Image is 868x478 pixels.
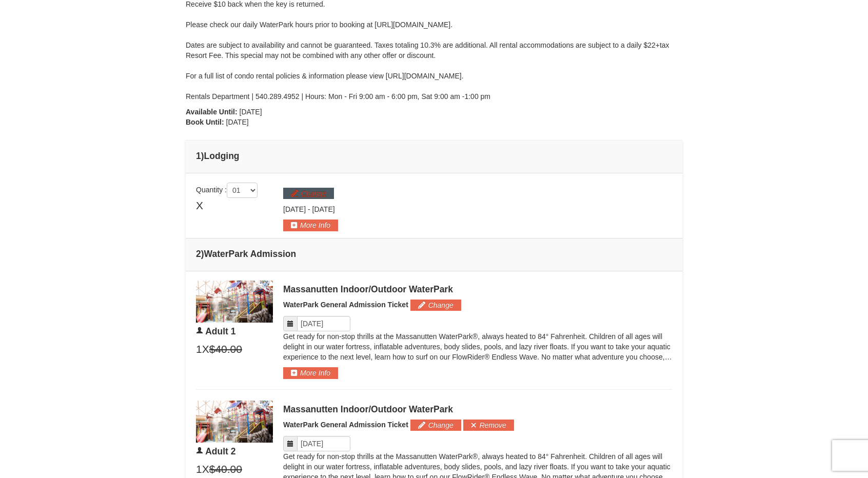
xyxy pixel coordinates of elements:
strong: Book Until: [186,118,224,126]
span: X [202,342,209,357]
button: Change [283,188,334,199]
h4: 1 Lodging [196,151,672,161]
span: Adult 1 [205,326,235,336]
span: 1 [196,462,202,477]
button: More Info [283,220,338,231]
span: WaterPark General Admission Ticket [283,301,408,309]
span: ) [201,151,204,161]
span: [DATE] [240,108,262,116]
span: Quantity : [196,186,258,194]
span: [DATE] [312,205,335,213]
h4: 2 WaterPark Admission [196,249,672,259]
button: Remove [463,420,514,431]
span: $40.00 [209,462,242,477]
span: X [202,462,209,477]
span: - [308,205,310,213]
button: Change [410,420,461,431]
span: Adult 2 [205,446,235,456]
p: Get ready for non-stop thrills at the Massanutten WaterPark®, always heated to 84° Fahrenheit. Ch... [283,331,672,362]
button: Change [410,300,461,311]
strong: Available Until: [186,108,238,116]
div: Massanutten Indoor/Outdoor WaterPark [283,404,672,414]
img: 6619917-1403-22d2226d.jpg [196,281,273,323]
span: [DATE] [283,205,306,213]
span: 1 [196,342,202,357]
span: X [196,198,203,213]
span: ) [201,249,204,259]
span: $40.00 [209,342,242,357]
span: [DATE] [226,118,249,126]
button: More Info [283,367,338,379]
img: 6619917-1403-22d2226d.jpg [196,401,273,443]
div: Massanutten Indoor/Outdoor WaterPark [283,284,672,294]
span: WaterPark General Admission Ticket [283,421,408,429]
